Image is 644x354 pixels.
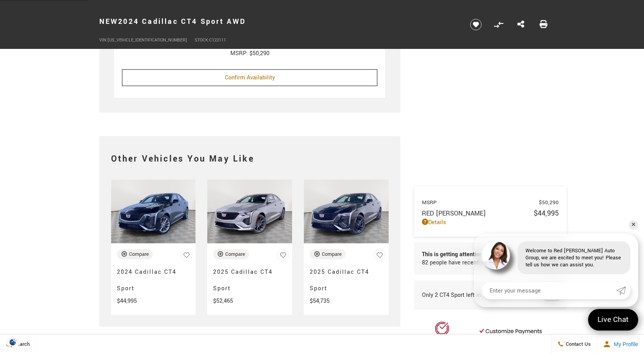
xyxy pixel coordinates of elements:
[616,282,630,299] a: Submit
[117,297,193,305] p: $44,995
[422,291,499,299] span: Only 2 CT4 Sport left in stock!
[99,16,118,27] strong: New
[207,180,292,243] img: 2025 Cadillac CT4 Sport
[4,338,22,346] section: Click to Open Cookie Consent Modal
[195,37,209,43] span: Stock:
[611,341,638,347] span: My Profile
[99,6,457,37] h1: 2024 Cadillac CT4 Sport AWD
[117,264,178,297] h3: 2024 Cadillac CT4 Sport
[213,264,289,305] a: 2025 Cadillac CT4 Sport $52,465
[594,314,633,325] span: Live Chat
[213,297,289,305] p: $52,465
[493,19,504,31] button: Compare vehicle
[213,264,274,297] h3: 2025 Cadillac CT4 Sport
[482,241,510,270] img: Agent profile photo
[310,249,346,259] button: Compare
[597,334,644,354] button: Open user profile menu
[225,251,245,258] div: Compare
[422,199,539,206] span: MSRP
[304,180,389,243] img: 2025 Cadillac CT4 Sport
[467,18,484,31] button: Save vehicle
[209,37,226,43] span: C122111
[117,249,153,259] button: Compare
[310,297,386,305] p: $54,735
[122,69,377,86] a: Confirm Availability
[482,282,616,299] input: Enter your message
[422,218,559,226] a: Details
[213,249,249,259] button: Compare
[310,264,370,297] h3: 2025 Cadillac CT4 Sport
[588,309,638,331] a: Live Chat
[129,251,149,258] div: Compare
[422,250,509,259] span: This is getting attention.
[117,264,193,305] a: 2024 Cadillac CT4 Sport $44,995
[422,199,559,206] a: MSRP $50,290
[99,37,108,43] span: VIN:
[4,338,22,346] img: Opt-Out Icon
[108,37,187,43] span: [US_VEHICLE_IDENTIFICATION_NUMBER]
[422,259,509,267] span: 82 people have recently viewed it.
[322,251,342,258] div: Compare
[111,148,389,170] h2: Other Vehicles You May Like
[122,49,377,58] p: MSRP: $50,290
[517,20,524,30] a: Share this New 2024 Cadillac CT4 Sport AWD
[534,208,559,218] span: $44,995
[518,241,630,274] div: Welcome to Red [PERSON_NAME] Auto Group, we are excited to meet you! Please tell us how we can as...
[422,208,559,218] a: Red [PERSON_NAME] $44,995
[540,20,547,30] a: Print this New 2024 Cadillac CT4 Sport AWD
[564,341,591,348] span: Contact Us
[539,199,559,206] span: $50,290
[422,209,534,218] span: Red [PERSON_NAME]
[310,264,386,305] a: 2025 Cadillac CT4 Sport $54,735
[111,180,196,243] img: 2024 Cadillac CT4 Sport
